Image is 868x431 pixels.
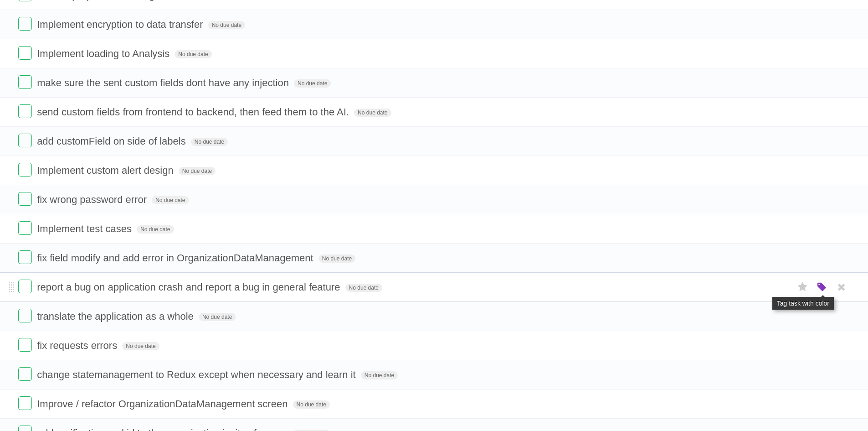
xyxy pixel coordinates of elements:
span: No due date [345,284,382,292]
label: Done [18,104,32,118]
span: No due date [175,50,211,58]
span: Implement encryption to data transfer [37,19,205,30]
label: Done [18,280,32,293]
span: No due date [137,225,174,234]
span: No due date [122,342,159,350]
label: Done [18,250,32,264]
label: Done [18,17,32,31]
span: No due date [354,109,391,117]
label: Done [18,75,32,89]
span: translate the application as a whole [37,311,196,322]
span: Improve / refactor OrganizationDataManagement screen [37,398,290,410]
span: No due date [293,400,330,409]
span: No due date [318,254,355,263]
span: add customField on side of labels [37,135,188,147]
label: Done [18,46,32,60]
label: Done [18,134,32,147]
span: report a bug on application crash and report a bug in general feature [37,281,342,293]
span: Implement custom alert design [37,165,176,176]
span: No due date [179,167,216,175]
span: make sure the sent custom fields dont have any injection [37,77,291,88]
span: fix wrong password error [37,194,149,205]
span: No due date [199,313,236,321]
span: Implement loading to Analysis [37,48,172,59]
label: Done [18,367,32,381]
label: Done [18,192,32,206]
span: No due date [152,196,189,204]
span: fix requests errors [37,340,119,351]
span: No due date [294,79,331,88]
label: Done [18,163,32,177]
span: Implement test cases [37,223,134,234]
label: Done [18,396,32,410]
label: Star task [794,280,812,295]
span: No due date [208,21,245,29]
span: No due date [361,371,398,379]
label: Done [18,309,32,322]
span: send custom fields from frontend to backend, then feed them to the AI. [37,106,351,118]
span: change statemanagement to Redux except when necessary and learn it [37,369,358,380]
label: Done [18,338,32,352]
span: No due date [191,138,228,146]
span: fix field modify and add error in OrganizationDataManagement [37,252,316,264]
label: Done [18,221,32,235]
